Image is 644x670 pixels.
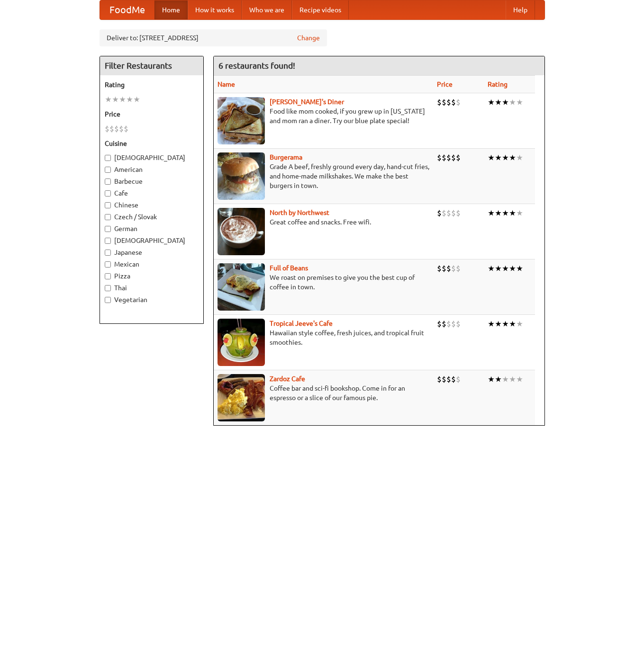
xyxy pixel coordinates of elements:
[218,374,265,421] img: zardoz.jpg
[105,177,199,186] label: Barbecue
[437,374,442,384] li: $
[105,224,199,233] label: German
[456,319,461,329] li: $
[488,152,495,163] li: ★
[105,285,111,291] input: Thai
[446,97,451,107] li: $
[105,153,199,162] label: [DEMOGRAPHIC_DATA]
[218,162,429,190] p: Grade A beef, freshly ground every day, hand-cut fries, and home-made milkshakes. We make the bes...
[126,94,133,105] li: ★
[218,80,235,88] a: Name
[502,374,509,384] li: ★
[105,283,199,293] label: Thai
[292,0,349,19] a: Recipe videos
[516,319,523,329] li: ★
[495,263,502,274] li: ★
[105,236,199,245] label: [DEMOGRAPHIC_DATA]
[451,208,456,218] li: $
[105,214,111,220] input: Czech / Slovak
[446,263,451,274] li: $
[105,271,199,281] label: Pizza
[218,319,265,366] img: jeeves.jpg
[442,208,446,218] li: $
[270,153,302,161] b: Burgerama
[451,319,456,329] li: $
[456,208,461,218] li: $
[446,319,451,329] li: $
[516,208,523,218] li: ★
[105,238,111,244] input: [DEMOGRAPHIC_DATA]
[105,200,199,210] label: Chinese
[105,80,199,89] h5: Rating
[495,374,502,384] li: ★
[270,320,333,327] a: Tropical Jeeve's Cafe
[218,97,265,144] img: sallys.jpg
[105,226,111,232] input: German
[218,217,429,227] p: Great coffee and snacks. Free wifi.
[105,248,199,257] label: Japanese
[114,124,119,134] li: $
[437,263,442,274] li: $
[442,97,446,107] li: $
[112,94,119,105] li: ★
[218,208,265,255] img: north.jpg
[516,152,523,163] li: ★
[437,97,442,107] li: $
[495,152,502,163] li: ★
[502,152,509,163] li: ★
[105,188,199,198] label: Cafe
[109,124,114,134] li: $
[451,152,456,163] li: $
[105,109,199,119] h5: Price
[488,374,495,384] li: ★
[495,97,502,107] li: ★
[133,94,140,105] li: ★
[442,152,446,163] li: $
[119,94,126,105] li: ★
[105,139,199,148] h5: Cuisine
[218,152,265,200] img: burgerama.jpg
[105,261,111,268] input: Mexican
[502,263,509,274] li: ★
[105,273,111,279] input: Pizza
[105,212,199,222] label: Czech / Slovak
[105,155,111,161] input: [DEMOGRAPHIC_DATA]
[270,209,329,216] a: North by Northwest
[451,263,456,274] li: $
[437,152,442,163] li: $
[100,29,327,46] div: Deliver to: [STREET_ADDRESS]
[270,264,308,272] a: Full of Beans
[451,374,456,384] li: $
[456,152,461,163] li: $
[218,328,429,347] p: Hawaiian style coffee, fresh juices, and tropical fruit smoothies.
[242,0,292,19] a: Who we are
[502,319,509,329] li: ★
[218,384,429,402] p: Coffee bar and sci-fi bookshop. Come in for an espresso or a slice of our famous pie.
[105,124,109,134] li: $
[488,208,495,218] li: ★
[446,152,451,163] li: $
[100,0,154,19] a: FoodMe
[509,319,516,329] li: ★
[437,208,442,218] li: $
[270,98,344,106] a: [PERSON_NAME]'s Diner
[105,167,111,173] input: American
[105,295,199,304] label: Vegetarian
[502,208,509,218] li: ★
[456,97,461,107] li: $
[297,33,320,43] a: Change
[488,80,508,88] a: Rating
[270,375,305,383] a: Zardoz Cafe
[124,124,128,134] li: $
[442,374,446,384] li: $
[502,97,509,107] li: ★
[105,297,111,303] input: Vegetarian
[105,165,199,174] label: American
[495,319,502,329] li: ★
[509,374,516,384] li: ★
